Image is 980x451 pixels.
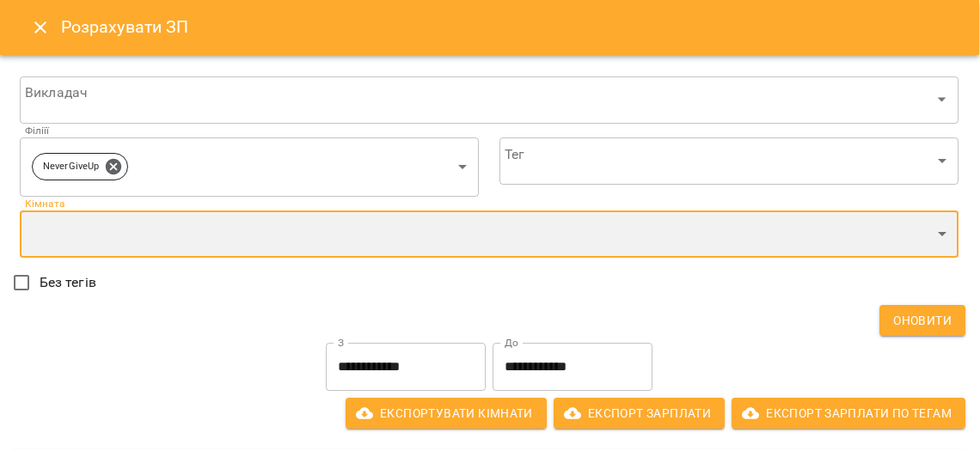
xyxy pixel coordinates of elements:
div: ​ [20,210,959,259]
span: Експортувати кімнати [359,403,533,424]
span: Без тегів [40,272,96,293]
p: NeverGiveUp [43,160,99,174]
div: ​ [499,137,959,186]
div: ​ [20,76,959,124]
button: Експорт Зарплати [554,398,725,429]
span: Оновити [893,310,952,331]
div: NeverGiveUp [32,153,128,180]
h6: Розрахувати ЗП [61,14,959,40]
div: NeverGiveUp [20,137,479,197]
button: Оновити [879,305,965,336]
span: Експорт Зарплати [567,403,711,424]
button: Close [20,7,61,48]
span: Експорт Зарплати по тегам [745,403,952,424]
button: Експортувати кімнати [346,398,547,429]
button: Експорт Зарплати по тегам [732,398,965,429]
